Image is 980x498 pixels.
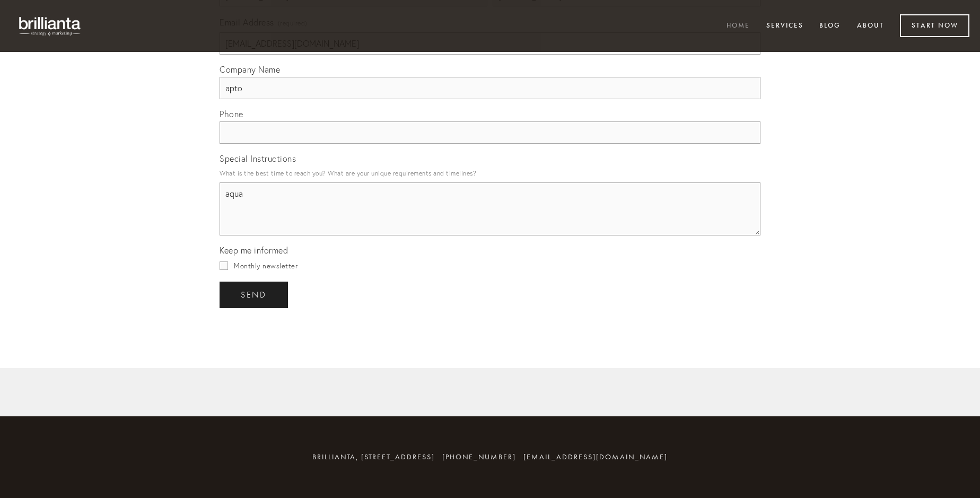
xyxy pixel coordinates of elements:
span: Keep me informed [220,245,288,256]
a: [EMAIL_ADDRESS][DOMAIN_NAME] [523,452,668,461]
span: Monthly newsletter [234,261,297,270]
span: Company Name [220,64,280,75]
img: brillianta - research, strategy, marketing [11,11,90,41]
a: Start Now [900,14,969,37]
span: [PHONE_NUMBER] [442,452,516,461]
span: send [241,290,267,300]
a: Blog [812,18,847,35]
span: brillianta, [STREET_ADDRESS] [312,452,435,461]
span: Phone [220,109,243,119]
a: About [850,18,891,35]
span: Special Instructions [220,153,296,164]
button: sendsend [220,282,288,308]
a: Services [759,18,810,35]
p: What is the best time to reach you? What are your unique requirements and timelines? [220,166,760,180]
input: Monthly newsletter [220,261,228,270]
textarea: aqua [220,182,760,235]
a: Home [720,18,757,35]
